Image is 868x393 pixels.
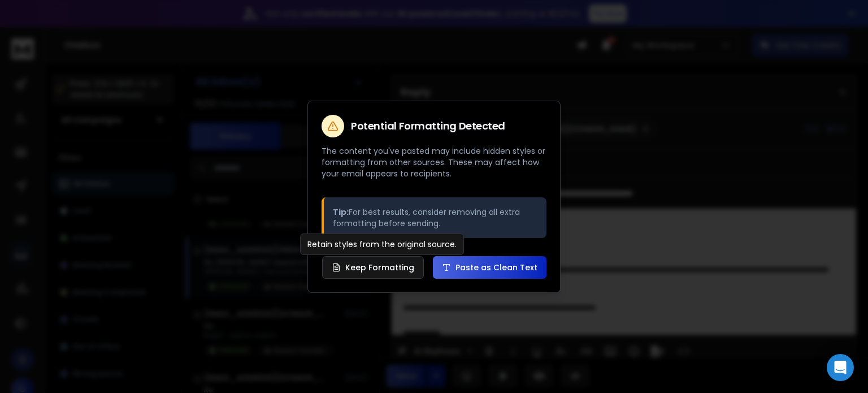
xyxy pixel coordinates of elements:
h2: Potential Formatting Detected [351,121,505,131]
strong: Tip: [333,206,349,218]
div: Retain styles from the original source. [300,234,464,255]
button: Keep Formatting [322,256,424,279]
button: Paste as Clean Text [433,256,546,279]
p: For best results, consider removing all extra formatting before sending. [333,206,537,229]
p: The content you've pasted may include hidden styles or formatting from other sources. These may a... [322,145,546,179]
div: Open Intercom Messenger [827,354,854,381]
